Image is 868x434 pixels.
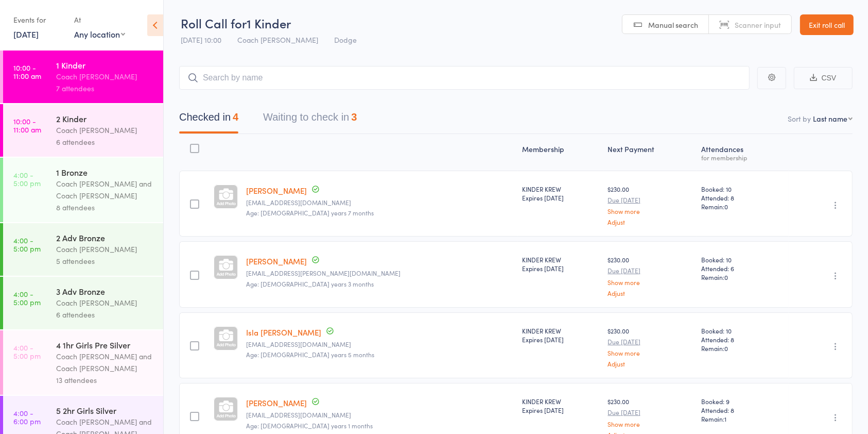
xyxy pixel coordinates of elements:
[56,374,154,386] div: 13 attendees
[813,113,847,124] div: Last name
[56,166,154,178] div: 1 Bronze
[13,343,41,360] time: 4:00 - 5:00 pm
[56,82,154,94] div: 7 attendees
[522,397,599,414] div: KINDER KREW
[56,243,154,255] div: Coach [PERSON_NAME]
[246,185,307,196] a: [PERSON_NAME]
[735,20,781,30] span: Scanner input
[247,14,291,31] span: 1 Kinder
[724,273,728,281] span: 0
[608,267,693,274] small: Due [DATE]
[13,171,41,187] time: 4:00 - 5:00 pm
[181,14,247,31] span: Roll Call for
[246,341,514,348] small: bsnelly@hotmail.com
[522,193,599,202] div: Expires [DATE]
[56,124,154,136] div: Coach [PERSON_NAME]
[608,326,693,367] div: $230.00
[522,264,599,273] div: Expires [DATE]
[724,344,728,353] span: 0
[13,28,39,40] a: [DATE]
[56,350,154,374] div: Coach [PERSON_NAME] and Coach [PERSON_NAME]
[13,290,41,306] time: 4:00 - 5:00 pm
[246,327,321,338] a: Isla [PERSON_NAME]
[724,414,726,423] span: 1
[334,35,357,45] span: Dodge
[608,338,693,345] small: Due [DATE]
[3,277,163,329] a: 4:00 -5:00 pm3 Adv BronzeCoach [PERSON_NAME]6 attendees
[608,219,693,225] a: Adjust
[701,326,785,335] span: Booked: 10
[608,279,693,286] a: Show more
[13,236,41,253] time: 4:00 - 5:00 pm
[13,117,41,133] time: 10:00 - 11:00 am
[701,273,785,281] span: Remain:
[246,350,374,359] span: Age: [DEMOGRAPHIC_DATA] years 5 months
[3,104,163,157] a: 10:00 -11:00 am2 KinderCoach [PERSON_NAME]6 attendees
[608,208,693,214] a: Show more
[56,297,154,309] div: Coach [PERSON_NAME]
[701,344,785,353] span: Remain:
[56,113,154,124] div: 2 Kinder
[181,35,221,45] span: [DATE] 10:00
[56,178,154,202] div: Coach [PERSON_NAME] and Coach [PERSON_NAME]
[246,208,374,217] span: Age: [DEMOGRAPHIC_DATA] years 7 months
[179,66,750,90] input: Search by name
[522,406,599,414] div: Expires [DATE]
[74,28,125,40] div: Any location
[608,290,693,296] a: Adjust
[701,406,785,414] span: Attended: 8
[56,339,154,350] div: 4 1hr Girls Pre Silver
[56,405,154,416] div: 5 2hr Girls Silver
[701,255,785,264] span: Booked: 10
[608,360,693,367] a: Adjust
[13,11,64,28] div: Events for
[522,326,599,344] div: KINDER KREW
[788,113,811,124] label: Sort by
[724,202,728,211] span: 0
[246,256,307,266] a: [PERSON_NAME]
[800,14,854,35] a: Exit roll call
[56,136,154,148] div: 6 attendees
[351,111,357,123] div: 3
[522,335,599,344] div: Expires [DATE]
[3,223,163,276] a: 4:00 -5:00 pm2 Adv BronzeCoach [PERSON_NAME]5 attendees
[263,106,357,133] button: Waiting to check in3
[56,286,154,297] div: 3 Adv Bronze
[3,51,163,103] a: 10:00 -11:00 am1 KinderCoach [PERSON_NAME]7 attendees
[246,199,514,206] small: Maddiebell@hotmail.com.au
[3,330,163,395] a: 4:00 -5:00 pm4 1hr Girls Pre SilverCoach [PERSON_NAME] and Coach [PERSON_NAME]13 attendees
[701,397,785,406] span: Booked: 9
[701,264,785,273] span: Attended: 6
[233,111,238,123] div: 4
[701,414,785,423] span: Remain:
[794,67,853,89] button: CSV
[608,185,693,225] div: $230.00
[608,196,693,204] small: Due [DATE]
[701,202,785,211] span: Remain:
[246,411,514,419] small: Tonipreece@gmail.com
[608,349,693,356] a: Show more
[701,335,785,344] span: Attended: 8
[13,63,41,80] time: 10:00 - 11:00 am
[56,255,154,267] div: 5 attendees
[701,154,785,161] div: for membership
[648,20,698,30] span: Manual search
[56,309,154,321] div: 6 attendees
[56,202,154,213] div: 8 attendees
[608,409,693,416] small: Due [DATE]
[608,255,693,296] div: $230.00
[522,185,599,202] div: KINDER KREW
[604,139,697,166] div: Next Payment
[246,421,373,430] span: Age: [DEMOGRAPHIC_DATA] years 1 months
[701,185,785,193] span: Booked: 10
[56,59,154,71] div: 1 Kinder
[697,139,789,166] div: Atten­dances
[3,158,163,222] a: 4:00 -5:00 pm1 BronzeCoach [PERSON_NAME] and Coach [PERSON_NAME]8 attendees
[518,139,603,166] div: Membership
[522,255,599,273] div: KINDER KREW
[246,397,307,408] a: [PERSON_NAME]
[608,421,693,427] a: Show more
[237,35,318,45] span: Coach [PERSON_NAME]
[56,232,154,243] div: 2 Adv Bronze
[56,71,154,82] div: Coach [PERSON_NAME]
